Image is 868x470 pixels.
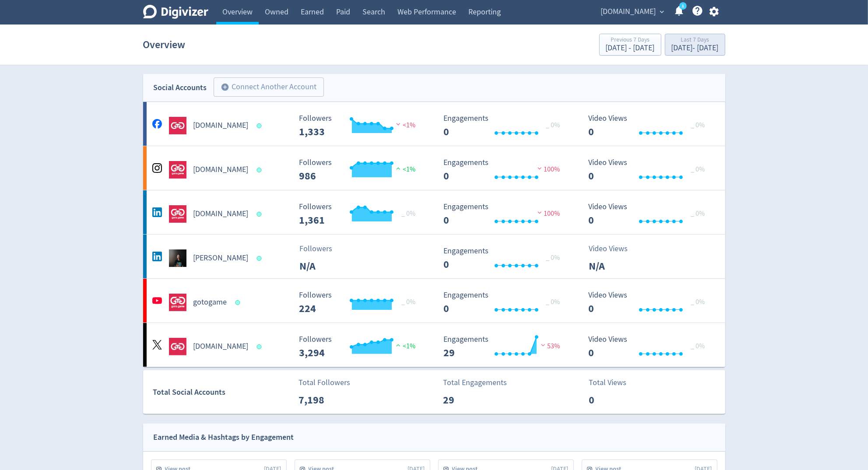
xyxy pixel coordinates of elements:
img: goto.game undefined [169,338,186,355]
span: _ 0% [401,209,415,218]
svg: Video Views 0 [584,114,715,137]
span: Data last synced: 10 Oct 2025, 6:02pm (AEDT) [257,344,264,349]
img: goto.game undefined [169,161,186,179]
a: Connect Another Account [207,79,324,97]
img: goto.game undefined [169,205,186,223]
span: 100% [535,165,560,174]
h1: Overview [143,31,186,59]
span: add_circle [221,83,230,91]
a: goto.game undefined[DOMAIN_NAME] Followers --- Followers 986 <1% Engagements 0 Engagements 0 100%... [143,146,725,190]
div: Total Social Accounts [153,386,292,399]
span: [DOMAIN_NAME] [601,5,656,19]
span: Data last synced: 11 Oct 2025, 4:02am (AEDT) [257,256,264,261]
h5: gotogame [193,297,227,308]
span: _ 0% [691,165,705,174]
svg: Video Views 0 [584,335,715,358]
p: Total Followers [299,377,350,389]
span: <1% [394,165,415,174]
img: negative-performance.svg [535,209,544,216]
p: Followers [299,243,350,255]
p: 0 [589,392,639,408]
span: expand_more [658,8,666,16]
span: Data last synced: 11 Oct 2025, 2:01am (AEDT) [257,212,264,217]
svg: Followers --- [295,114,426,137]
svg: Video Views 0 [584,158,715,182]
span: _ 0% [546,253,560,262]
p: Video Views [589,243,639,255]
h5: [DOMAIN_NAME] [193,209,249,219]
img: gotogame undefined [169,294,186,311]
svg: Followers --- [295,203,426,226]
span: _ 0% [691,342,705,351]
svg: Followers --- [295,291,426,314]
p: Total Engagements [443,377,507,389]
span: _ 0% [691,298,705,306]
img: positive-performance.svg [394,342,403,348]
div: [DATE] - [DATE] [606,44,655,52]
h5: [PERSON_NAME] [193,253,249,263]
span: _ 0% [546,298,560,306]
img: negative-performance.svg [394,121,403,127]
img: goto.game undefined [169,117,186,134]
svg: Engagements 29 [439,335,571,358]
img: negative-performance.svg [539,342,548,348]
a: goto.game undefined[DOMAIN_NAME] Followers --- _ 0% Followers 1,361 Engagements 0 Engagements 0 1... [143,190,725,234]
svg: Followers --- [295,158,426,182]
svg: Engagements 0 [439,203,571,226]
img: negative-performance.svg [535,165,544,172]
text: 1 [682,3,684,9]
span: Data last synced: 11 Oct 2025, 10:02am (AEDT) [257,123,264,128]
p: N/A [589,258,639,274]
svg: Followers --- [295,335,426,358]
span: 53% [539,342,560,351]
span: <1% [394,121,415,130]
div: [DATE] - [DATE] [671,44,719,52]
a: 1 [679,2,687,10]
p: N/A [299,258,350,274]
h5: [DOMAIN_NAME] [193,341,249,352]
svg: Video Views 0 [584,291,715,314]
h5: [DOMAIN_NAME] [193,165,249,175]
span: _ 0% [546,121,560,130]
button: Last 7 Days[DATE]- [DATE] [665,34,725,56]
img: positive-performance.svg [394,165,403,172]
p: 29 [443,392,493,408]
svg: Video Views 0 [584,203,715,226]
span: Data last synced: 11 Oct 2025, 4:01pm (AEDT) [235,300,242,305]
svg: Engagements 0 [439,247,571,270]
span: <1% [394,342,415,351]
div: Earned Media & Hashtags by Engagement [154,431,294,444]
img: Jack Hudson undefined [169,249,186,267]
span: 100% [535,209,560,218]
button: Connect Another Account [214,77,324,97]
span: _ 0% [691,121,705,130]
div: Social Accounts [154,81,207,94]
a: goto.game undefined[DOMAIN_NAME] Followers --- Followers 3,294 <1% Engagements 29 Engagements 29 ... [143,323,725,367]
svg: Engagements 0 [439,114,571,137]
span: Data last synced: 11 Oct 2025, 10:02am (AEDT) [257,168,264,172]
button: Previous 7 Days[DATE] - [DATE] [599,34,661,56]
div: Previous 7 Days [606,37,655,44]
a: Jack Hudson undefined[PERSON_NAME]FollowersN/A Engagements 0 Engagements 0 _ 0%Video ViewsN/A [143,235,725,278]
svg: Engagements 0 [439,158,571,182]
a: gotogame undefinedgotogame Followers --- _ 0% Followers 224 Engagements 0 Engagements 0 _ 0% Vide... [143,279,725,323]
svg: Engagements 0 [439,291,571,314]
span: _ 0% [401,298,415,306]
span: _ 0% [691,209,705,218]
button: [DOMAIN_NAME] [598,5,667,19]
a: goto.game undefined[DOMAIN_NAME] Followers --- Followers 1,333 <1% Engagements 0 Engagements 0 _ ... [143,102,725,146]
div: Last 7 Days [671,37,719,44]
h5: [DOMAIN_NAME] [193,120,249,131]
p: 7,198 [299,392,349,408]
p: Total Views [589,377,639,389]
